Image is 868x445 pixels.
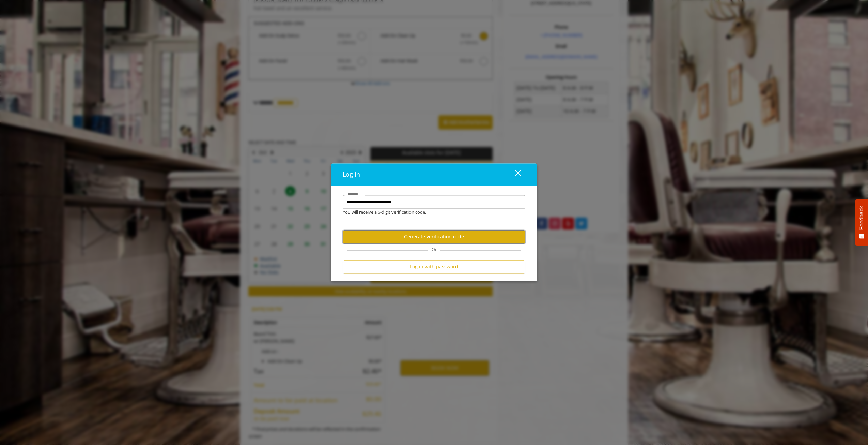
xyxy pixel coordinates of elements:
[855,199,868,246] button: Feedback - Show survey
[428,246,440,252] span: Or
[343,170,360,178] span: Log in
[338,209,520,216] div: You will receive a 6-digit verification code.
[507,169,521,180] div: close dialog
[858,206,865,230] span: Feedback
[343,230,525,243] button: Generate verification code
[343,260,525,273] button: Log in with password
[502,167,525,181] button: close dialog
